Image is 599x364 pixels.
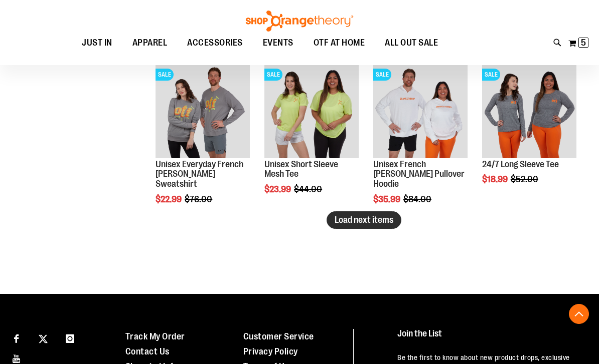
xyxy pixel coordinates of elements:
a: Unisex French [PERSON_NAME] Pullover Hoodie [373,159,465,189]
span: $76.00 [185,194,214,204]
span: ACCESSORIES [187,32,243,54]
span: $44.00 [294,184,324,194]
button: Back To Top [569,304,589,324]
span: SALE [373,69,391,81]
div: product [151,59,255,230]
span: 5 [581,38,586,48]
div: product [259,59,364,220]
a: Product image for Unisex Everyday French Terry Crewneck SweatshirtSALE [156,64,250,159]
span: SALE [156,69,174,81]
a: Visit our Facebook page [8,329,25,346]
img: Product image for Unisex Short Sleeve Mesh Tee [264,64,359,158]
a: Product image for 24/7 Long Sleeve TeeSALE [482,64,576,159]
span: JUST IN [82,32,112,54]
img: Shop Orangetheory [244,11,355,32]
img: Product image for 24/7 Long Sleeve Tee [482,64,576,158]
h4: Join the List [397,329,582,347]
span: EVENTS [263,32,293,54]
span: OTF AT HOME [314,32,365,54]
a: Privacy Policy [243,346,298,356]
span: $18.99 [482,174,509,184]
a: Product image for Unisex Short Sleeve Mesh TeeSALE [264,64,359,159]
div: product [477,59,581,210]
img: Twitter [39,334,48,343]
span: SALE [482,69,500,81]
a: Customer Service [243,331,314,341]
a: Track My Order [125,331,185,341]
a: Product image for Unisex French Terry Pullover HoodieSALE [373,64,468,159]
span: APPAREL [132,32,168,54]
span: $35.99 [373,194,402,204]
button: Load next items [327,211,401,229]
a: Contact Us [125,346,170,356]
span: $22.99 [156,194,183,204]
span: $52.00 [511,174,540,184]
a: Unisex Short Sleeve Mesh Tee [264,159,338,179]
div: product [368,59,473,230]
span: Load next items [335,215,393,225]
a: 24/7 Long Sleeve Tee [482,159,559,169]
span: $23.99 [264,184,292,194]
img: Product image for Unisex Everyday French Terry Crewneck Sweatshirt [156,64,250,158]
a: Visit our X page [35,329,52,346]
span: ALL OUT SALE [385,32,438,54]
img: Product image for Unisex French Terry Pullover Hoodie [373,64,468,158]
a: Visit our Instagram page [61,329,79,346]
span: SALE [264,69,282,81]
span: $84.00 [403,194,433,204]
a: Unisex Everyday French [PERSON_NAME] Sweatshirt [156,159,243,189]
